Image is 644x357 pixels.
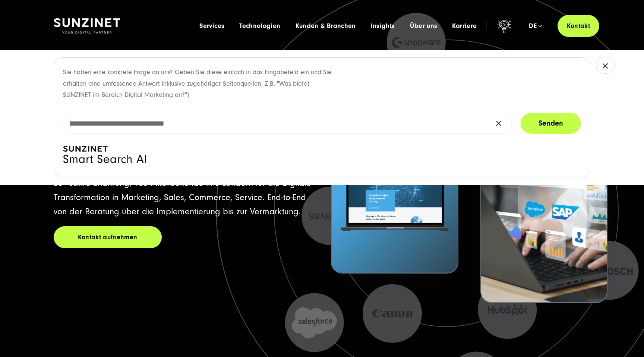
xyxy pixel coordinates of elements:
[529,22,542,30] div: de
[332,118,457,273] img: Letztes Projekt von Niedax. Ein Laptop auf dem die Niedax Website geöffnet ist, auf blauem Hinter...
[199,22,224,30] a: Services
[558,15,599,37] a: Kontakt
[480,104,607,303] button: Bosch Digital:Effiziente Prozesse für höhere Umsätze BOSCH - Kundeprojekt - Digital Transformatio...
[63,67,333,101] p: Sie haben eine konkrete Frage an uns? Geben Sie diese einfach in das Eingabefeld ein und Sie erha...
[54,176,313,219] p: 25+ Jahre Erfahrung, 160 Mitarbeitende in 3 Ländern für die Digitale Transformation in Marketing,...
[239,22,280,30] a: Technologien
[296,22,356,30] a: Kunden & Branchen
[410,22,438,30] a: Über uns
[521,113,581,134] button: Senden
[54,226,162,248] a: Kontakt aufnehmen
[452,22,477,30] a: Karriere
[371,22,395,30] a: Insights
[481,148,607,302] img: BOSCH - Kundeprojekt - Digital Transformation Agentur SUNZINET
[54,18,120,34] img: SUNZINET Full Service Digital Agentur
